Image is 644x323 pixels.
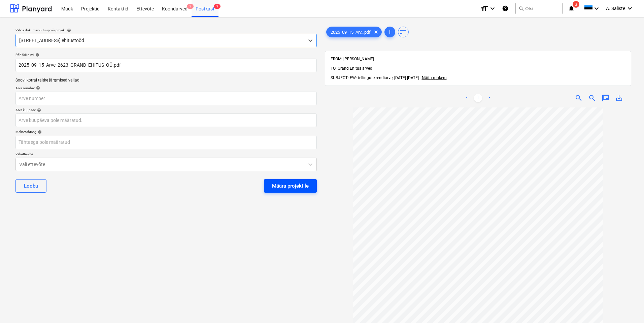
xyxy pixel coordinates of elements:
span: SUBJECT: FW: tellingute rendiarve, [DATE]-[DATE] [331,75,419,80]
span: help [66,28,71,32]
div: Arve number [15,86,317,90]
p: Soovi korral täitke järgmised väljad [15,77,317,83]
div: Määra projektile [272,182,309,190]
input: Arve number [15,92,317,105]
input: Põhifaili nimi [15,59,317,72]
span: clear [372,28,380,36]
span: 3 [573,1,579,8]
span: ... [419,75,447,80]
span: zoom_out [588,94,596,102]
span: FROM: [PERSON_NAME] [331,57,374,61]
i: keyboard_arrow_down [592,4,601,12]
iframe: Chat Widget [610,291,644,323]
button: Otsi [515,3,563,14]
div: Põhifaili nimi [15,53,317,57]
div: Loobu [24,182,38,190]
span: A. Saliste [606,6,625,11]
i: keyboard_arrow_down [626,4,634,12]
span: Näita rohkem [422,75,447,80]
div: Maksetähtaeg [15,130,317,134]
a: Previous page [463,94,471,102]
i: keyboard_arrow_down [488,4,497,12]
a: Page 1 is your current page [474,94,482,102]
span: save_alt [615,94,623,102]
p: Vali ettevõte [15,152,317,158]
button: Määra projektile [264,179,317,193]
i: notifications [568,4,575,12]
span: 3 [214,4,221,9]
span: help [36,108,41,112]
div: 2025_09_15_Arv...pdf [326,27,382,37]
input: Arve kuupäeva pole määratud. [15,114,317,127]
i: format_size [480,4,488,12]
span: 3 [187,4,194,9]
button: Loobu [15,179,46,193]
span: TO: Grand Ehitus arved [331,66,372,71]
span: chat [602,94,610,102]
span: add [386,28,394,36]
a: Next page [485,94,493,102]
input: Tähtaega pole määratud [15,136,317,149]
span: help [36,130,42,134]
div: Arve kuupäev [15,108,317,112]
div: Valige dokumendi tüüp või projekt [15,28,317,32]
span: 2025_09_15_Arv...pdf [327,30,375,35]
span: zoom_in [575,94,583,102]
span: help [35,86,40,90]
span: search [518,6,524,11]
span: help [34,53,39,57]
i: Abikeskus [502,4,509,12]
span: sort [399,28,407,36]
